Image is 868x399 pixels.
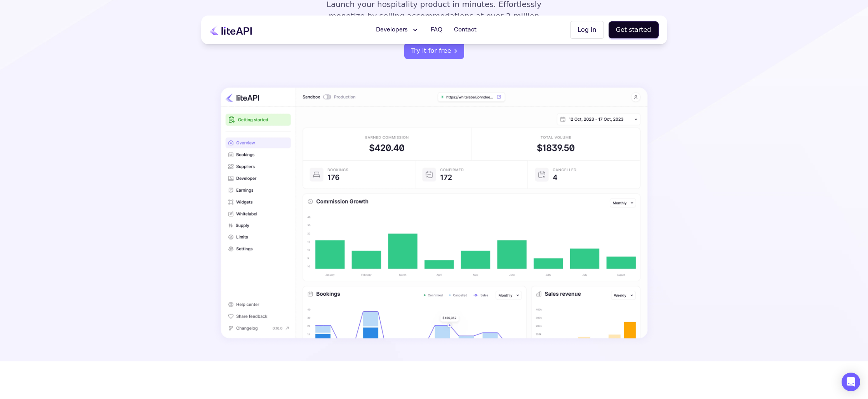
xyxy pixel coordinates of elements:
[842,373,860,391] div: Open Intercom Messenger
[214,81,655,346] img: dashboard illustration
[449,22,481,38] a: Contact
[454,25,477,35] span: Contact
[426,22,447,38] a: FAQ
[371,22,424,38] button: Developers
[376,25,408,35] span: Developers
[570,21,604,39] button: Log in
[404,43,464,59] button: Try it for free
[431,25,442,35] span: FAQ
[404,43,464,59] a: register
[609,21,659,38] button: Get started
